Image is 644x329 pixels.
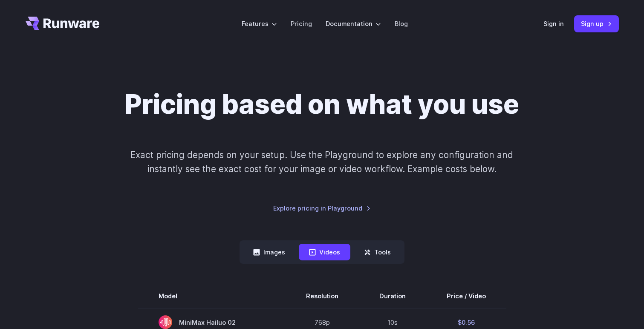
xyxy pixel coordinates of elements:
span: MiniMax Hailuo 02 [159,315,265,329]
th: Price / Video [426,284,506,308]
a: Sign in [543,19,564,29]
label: Documentation [326,19,381,29]
label: Features [242,19,277,29]
th: Model [138,284,286,308]
a: Sign up [574,15,619,32]
th: Resolution [286,284,359,308]
a: Pricing [291,19,312,29]
a: Blog [395,19,408,29]
p: Exact pricing depends on your setup. Use the Playground to explore any configuration and instantl... [114,148,529,176]
th: Duration [359,284,426,308]
button: Tools [354,244,401,260]
button: Videos [299,244,350,260]
h1: Pricing based on what you use [125,89,519,121]
button: Images [243,244,295,260]
a: Explore pricing in Playground [273,203,371,213]
a: Go to / [26,17,100,30]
